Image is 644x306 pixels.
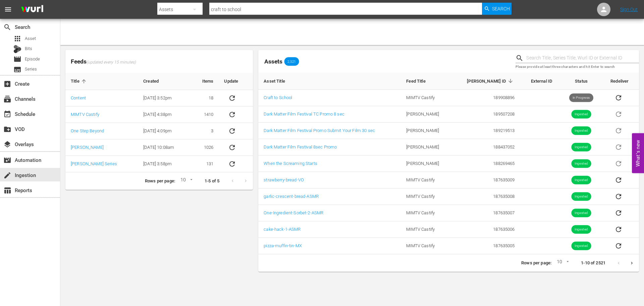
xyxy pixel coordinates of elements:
span: Series [13,65,21,74]
a: Craft to School [264,95,292,100]
span: Asset [13,35,21,43]
td: [PERSON_NAME] [401,123,452,139]
span: Ingested [571,227,591,232]
span: Ingested [571,112,591,117]
td: 188437052 [452,139,520,156]
a: MIMTV Castify [71,112,99,117]
span: In Progress [569,95,593,100]
span: Asset is in future lineups. Remove all episodes that contain this asset before redelivering [610,111,627,116]
td: MIMTV Castify [401,172,452,188]
td: MIMTV Castify [401,221,452,238]
td: [PERSON_NAME] [401,106,452,123]
a: cake-hack-1-ASMR [264,227,301,232]
div: 10 [178,176,194,186]
td: 189908896 [452,90,520,106]
td: [DATE] 3:52pm [138,90,191,106]
span: (updated every 15 minutes) [87,60,136,65]
a: [PERSON_NAME] Series [71,161,117,166]
td: MIMTV Castify [401,90,452,106]
p: Rows per page: [145,178,175,184]
td: 187635008 [452,188,520,205]
span: Ingested [571,244,591,249]
a: Dark Matter Film Festival 8sec Promo [264,144,337,149]
td: [DATE] 10:08am [138,139,191,156]
span: Ingested [571,161,591,166]
td: [PERSON_NAME] [401,156,452,172]
button: Search [482,3,512,15]
p: 1-10 of 2521 [581,260,605,266]
span: Reports [3,186,11,194]
span: Asset is in future lineups. Remove all episodes that contain this asset before redelivering [610,161,627,166]
p: Rows per page: [521,260,551,266]
table: sticky table [65,73,253,172]
td: 1410 [191,106,219,123]
a: garlic-crescent-bread-ASMR [264,194,319,199]
th: External ID [520,73,558,90]
div: 10 [554,258,570,268]
table: sticky table [258,73,639,254]
td: 187635006 [452,221,520,238]
td: 189219513 [452,123,520,139]
span: Ingested [571,194,591,199]
span: Search [492,3,510,15]
td: 187635007 [452,205,520,221]
td: 1026 [191,139,219,156]
a: One Step Beyond [71,128,104,133]
span: Automation [3,156,11,164]
span: Asset is in future lineups. Remove all episodes that contain this asset before redelivering [610,128,627,133]
span: Feeds [65,56,253,67]
span: Episode [13,55,21,63]
span: 2,521 [284,59,299,63]
span: Schedule [3,110,11,118]
a: Sign Out [620,7,638,12]
th: Redeliver [605,73,639,90]
td: [DATE] 4:09pm [138,123,191,139]
input: Search Title, Series Title, Wurl ID or External ID [526,53,639,63]
span: Series [25,66,37,73]
span: Asset [25,35,36,42]
a: [PERSON_NAME] [71,145,104,150]
td: 187635005 [452,238,520,254]
span: Overlays [3,140,11,148]
td: [DATE] 3:58pm [138,156,191,172]
td: 18 [191,90,219,106]
span: Create [3,80,11,88]
span: Search [3,23,11,31]
td: [PERSON_NAME] [401,139,452,156]
span: [PERSON_NAME] ID [467,78,515,84]
th: Update [219,73,253,90]
span: Ingested [571,145,591,150]
th: Items [191,73,219,90]
span: Bits [25,45,32,52]
td: [DATE] 4:38pm [138,106,191,123]
span: Ingested [571,128,591,133]
span: Ingested [571,178,591,183]
a: Content [71,95,86,100]
td: 188269465 [452,156,520,172]
td: 189507208 [452,106,520,123]
img: ans4CAIJ8jUAAAAAAAAAAAAAAAAAAAAAAAAgQb4GAAAAAAAAAAAAAAAAAAAAAAAAJMjXAAAAAAAAAAAAAAAAAAAAAAAAgAT5G... [16,2,48,17]
a: When the Screaming Starts [264,161,317,166]
td: MIMTV Castify [401,205,452,221]
span: Assets [264,58,282,65]
span: Ingested [571,211,591,216]
span: Asset Title [264,78,294,84]
button: Next page [625,257,638,270]
a: Dark Matter Film Festival TC Promo 8 sec [264,112,344,117]
a: pizza-muffin-tin-MX [264,243,302,248]
a: Dark Matter Film Festival Promo Submit Your Film 30 sec [264,128,375,133]
td: 187635009 [452,172,520,188]
th: Feed Title [401,73,452,90]
p: Please provide at least three characters and hit Enter to search [516,64,639,70]
span: Episode [25,56,40,62]
a: strawberry-bread-VO [264,177,304,182]
span: menu [4,5,12,13]
td: 3 [191,123,219,139]
span: VOD [3,125,11,133]
td: MIMTV Castify [401,188,452,205]
p: 1-5 of 5 [205,178,219,184]
span: Title [71,78,88,84]
td: MIMTV Castify [401,238,452,254]
button: Open Feedback Widget [632,133,644,173]
span: Ingestion [3,171,11,179]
